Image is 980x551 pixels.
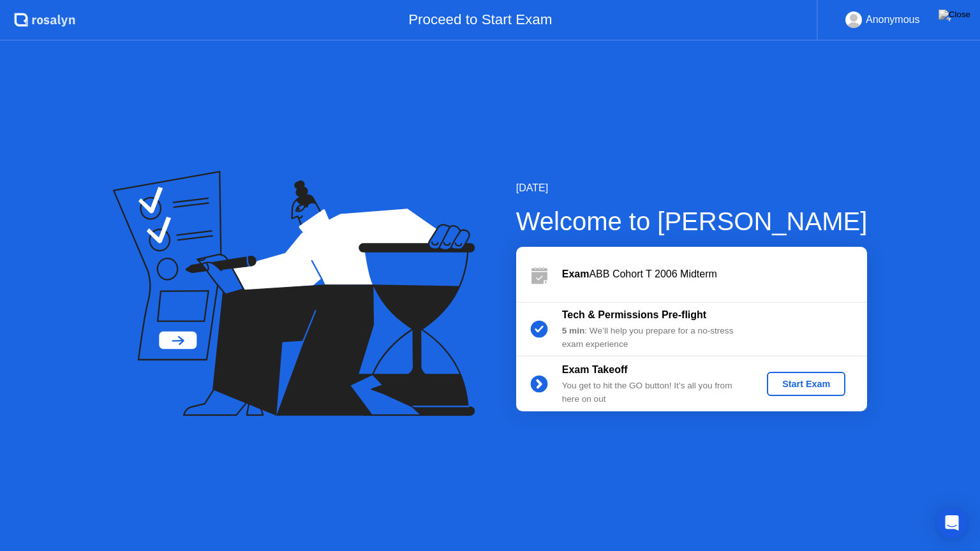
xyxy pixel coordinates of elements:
div: ABB Cohort T 2006 Midterm [562,267,867,282]
div: Welcome to [PERSON_NAME] [516,202,868,240]
button: Start Exam [767,372,845,396]
b: 5 min [562,326,585,335]
div: [DATE] [516,180,868,196]
b: Exam Takeoff [562,364,628,375]
div: Anonymous [866,11,920,28]
div: Start Exam [772,379,840,389]
div: : We’ll help you prepare for a no-stress exam experience [562,325,746,351]
img: Close [939,10,970,20]
div: You get to hit the GO button! It’s all you from here on out [562,379,746,406]
b: Exam [562,268,590,279]
b: Tech & Permissions Pre-flight [562,309,706,320]
div: Open Intercom Messenger [937,508,967,538]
